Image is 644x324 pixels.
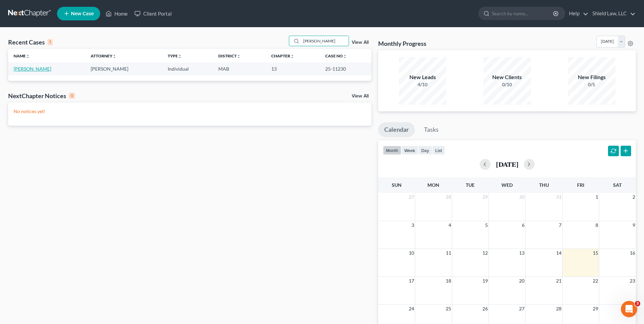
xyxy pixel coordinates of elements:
[592,305,599,313] span: 29
[448,221,452,229] span: 4
[14,53,30,58] a: Nameunfold_more
[325,53,347,58] a: Case Nounfold_more
[168,53,182,58] a: Typeunfold_more
[343,54,347,58] i: unfold_more
[539,182,549,188] span: Thu
[399,81,446,88] div: 4/10
[14,66,51,72] a: [PERSON_NAME]
[482,249,489,257] span: 12
[555,193,562,201] span: 31
[629,277,636,285] span: 23
[483,81,531,88] div: 0/10
[521,221,525,229] span: 6
[352,40,369,45] a: View All
[483,73,531,81] div: New Clients
[482,305,489,313] span: 26
[427,182,439,188] span: Mon
[518,193,525,201] span: 30
[518,305,525,313] span: 27
[392,182,402,188] span: Sun
[408,193,415,201] span: 27
[632,193,636,201] span: 2
[577,182,584,188] span: Fri
[266,62,320,75] td: 13
[71,11,94,16] span: New Case
[162,62,213,75] td: Individual
[555,249,562,257] span: 14
[445,277,452,285] span: 18
[496,161,518,168] h2: [DATE]
[102,7,131,20] a: Home
[445,249,452,257] span: 11
[352,94,369,98] a: View All
[8,92,75,100] div: NextChapter Notices
[621,301,637,317] iframe: Intercom live chat
[378,39,426,48] h3: Monthly Progress
[411,221,415,229] span: 3
[218,53,241,58] a: Districtunfold_more
[131,7,175,20] a: Client Portal
[408,305,415,313] span: 24
[26,54,30,58] i: unfold_more
[401,146,418,155] button: week
[566,7,588,20] a: Help
[568,73,615,81] div: New Filings
[378,122,415,137] a: Calendar
[445,193,452,201] span: 28
[558,221,562,229] span: 7
[213,62,266,75] td: MAB
[418,122,445,137] a: Tasks
[595,221,599,229] span: 8
[568,81,615,88] div: 0/5
[290,54,294,58] i: unfold_more
[629,249,636,257] span: 16
[595,193,599,201] span: 1
[320,62,371,75] td: 25-11230
[48,39,53,45] div: 1
[178,54,182,58] i: unfold_more
[445,305,452,313] span: 25
[555,277,562,285] span: 21
[408,249,415,257] span: 10
[432,146,445,155] button: list
[271,53,294,58] a: Chapterunfold_more
[518,249,525,257] span: 13
[592,249,599,257] span: 15
[613,182,622,188] span: Sat
[85,62,162,75] td: [PERSON_NAME]
[589,7,636,20] a: Shield Law, LLC
[69,93,75,99] div: 0
[14,108,366,115] p: No notices yet!
[301,36,349,46] input: Search by name...
[91,53,116,58] a: Attorneyunfold_more
[632,221,636,229] span: 9
[501,182,513,188] span: Wed
[592,277,599,285] span: 22
[466,182,475,188] span: Tue
[237,54,241,58] i: unfold_more
[418,146,432,155] button: day
[112,54,116,58] i: unfold_more
[482,193,489,201] span: 29
[8,38,53,46] div: Recent Cases
[635,301,640,306] span: 3
[518,277,525,285] span: 20
[399,73,446,81] div: New Leads
[492,7,554,20] input: Search by name...
[383,146,401,155] button: month
[484,221,489,229] span: 5
[482,277,489,285] span: 19
[408,277,415,285] span: 17
[555,305,562,313] span: 28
